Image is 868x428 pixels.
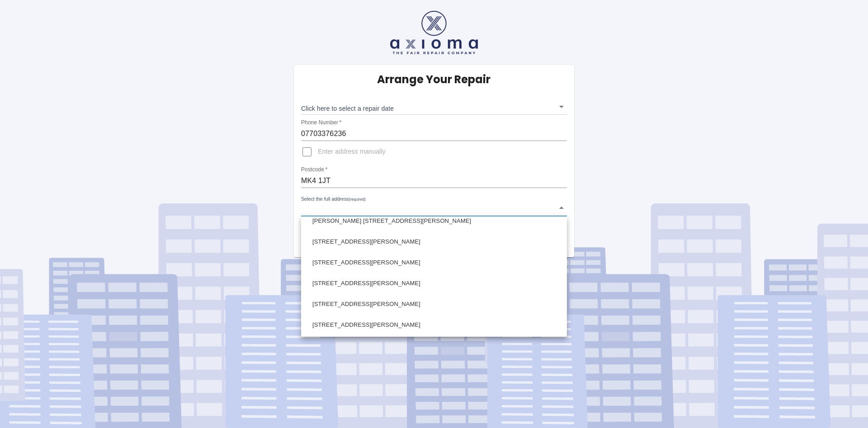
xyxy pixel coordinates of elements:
[303,315,565,335] li: [STREET_ADDRESS][PERSON_NAME]
[303,211,565,231] li: [PERSON_NAME] [STREET_ADDRESS][PERSON_NAME]
[303,231,565,252] li: [STREET_ADDRESS][PERSON_NAME]
[303,273,565,294] li: [STREET_ADDRESS][PERSON_NAME]
[303,294,565,315] li: [STREET_ADDRESS][PERSON_NAME]
[303,335,565,356] li: [STREET_ADDRESS][PERSON_NAME]
[303,252,565,273] li: [STREET_ADDRESS][PERSON_NAME]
